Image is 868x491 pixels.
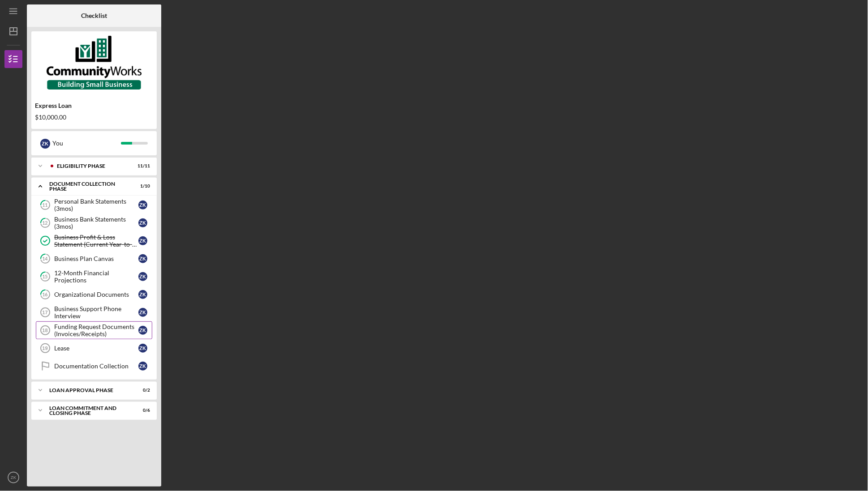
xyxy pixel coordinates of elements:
div: Z K [138,272,147,281]
div: Z K [138,236,147,245]
a: 1512-Month Financial ProjectionsZK [36,268,152,286]
div: Z K [138,308,147,317]
tspan: 15 [43,274,48,280]
tspan: 19 [42,346,47,351]
a: Documentation CollectionZK [36,357,152,375]
tspan: 18 [42,328,47,333]
div: 0 / 2 [134,388,150,393]
tspan: 14 [43,256,48,262]
div: 11 / 11 [134,163,150,169]
div: Business Plan Canvas [54,255,138,262]
a: Business Profit & Loss Statement (Current Year-to-Date)ZK [36,232,152,250]
div: Business Support Phone Interview [54,305,138,320]
a: 19LeaseZK [36,339,152,357]
div: Organizational Documents [54,291,138,298]
div: Loan Commitment and Closing Phase [49,406,128,416]
tspan: 17 [42,310,47,315]
div: Personal Bank Statements (3mos) [54,198,138,212]
div: Z K [138,290,147,299]
img: Product logo [31,36,157,90]
div: Lease [54,345,138,352]
div: 1 / 10 [134,184,150,189]
a: 14Business Plan CanvasZK [36,250,152,268]
tspan: 16 [43,292,48,298]
div: Z K [138,254,147,263]
div: $10,000.00 [35,114,153,121]
div: Eligibility Phase [57,163,128,169]
div: Z K [138,344,147,353]
b: Checklist [81,12,107,19]
div: Z K [40,139,50,149]
div: Z K [138,201,147,209]
a: 12Business Bank Statements (3mos)ZK [36,214,152,232]
a: 17Business Support Phone InterviewZK [36,303,152,321]
div: Document Collection Phase [49,181,128,192]
a: 16Organizational DocumentsZK [36,286,152,303]
div: Funding Request Documents (Invoices/Receipts) [54,323,138,337]
div: Business Profit & Loss Statement (Current Year-to-Date) [54,234,138,248]
div: Z K [138,218,147,227]
div: Express Loan [35,102,153,109]
a: 18Funding Request Documents (Invoices/Receipts)ZK [36,321,152,339]
div: 0 / 6 [134,408,150,413]
div: Business Bank Statements (3mos) [54,216,138,230]
div: Z K [138,362,147,371]
div: Loan Approval Phase [49,388,128,393]
tspan: 12 [43,220,48,226]
text: ZK [11,475,17,480]
div: 12-Month Financial Projections [54,269,138,284]
div: Documentation Collection [54,363,138,370]
div: Z K [138,326,147,335]
tspan: 11 [43,202,48,208]
a: 11Personal Bank Statements (3mos)ZK [36,196,152,214]
button: ZK [4,469,22,487]
div: You [52,136,121,151]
